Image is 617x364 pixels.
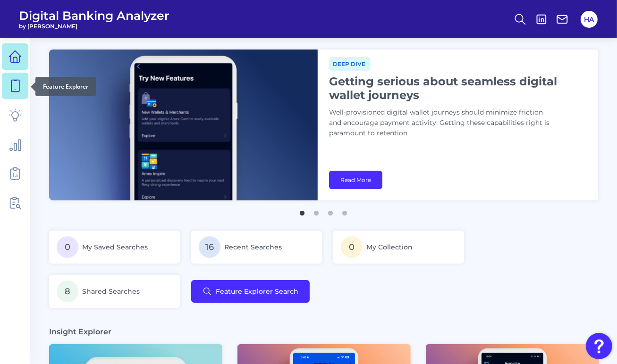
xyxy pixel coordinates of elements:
[19,23,169,30] span: by [PERSON_NAME]
[199,236,220,258] span: 16
[19,8,169,23] span: Digital Banking Analyzer
[586,333,612,359] button: Open Resource Center
[329,74,565,102] h1: Getting serious about seamless digital wallet journeys
[49,275,180,308] a: 8Shared Searches
[581,11,598,28] button: HA
[333,231,464,264] a: 0My Collection
[312,206,321,215] button: 2
[82,243,148,251] span: My Saved Searches
[82,287,140,296] span: Shared Searches
[49,327,111,337] h3: Insight Explorer
[340,206,350,215] button: 4
[35,77,96,96] div: Feature Explorer
[341,236,363,258] span: 0
[329,59,371,68] a: Deep dive
[329,108,565,139] p: Well-provisioned digital wallet journeys should minimize friction and encourage payment activity....
[57,236,78,258] span: 0
[57,281,78,302] span: 8
[298,206,307,215] button: 1
[329,57,371,71] span: Deep dive
[49,231,180,264] a: 0My Saved Searches
[191,280,310,303] button: Feature Explorer Search
[49,50,318,200] img: bannerImg
[216,288,298,295] span: Feature Explorer Search
[329,171,382,189] a: Read More
[366,243,413,251] span: My Collection
[224,243,282,251] span: Recent Searches
[326,206,336,215] button: 3
[191,231,322,264] a: 16Recent Searches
